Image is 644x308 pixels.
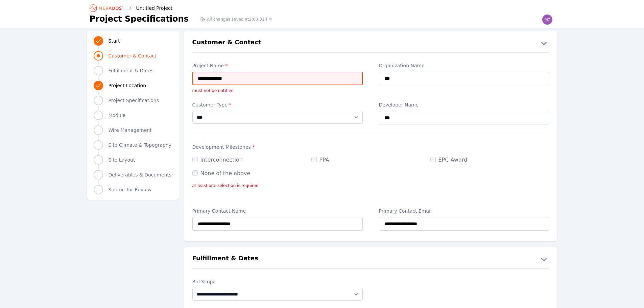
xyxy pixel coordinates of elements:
[192,254,258,264] h2: Fulfillment & Dates
[542,14,553,25] img: mzhou@esa-solar.com
[184,38,557,48] button: Customer & Contact
[192,157,243,163] label: Interconnection
[90,3,173,14] nav: Breadcrumb
[109,97,159,104] span: Project Specifications
[109,82,146,89] span: Project Location
[192,88,363,93] p: must not be untitled
[311,157,329,163] label: PPA
[109,38,120,44] span: Start
[109,127,152,134] span: Wire Management
[192,62,363,69] label: Project Name
[192,170,198,176] input: None of the above
[192,38,261,48] h2: Customer & Contact
[207,17,272,22] span: All changes saved at 2:00:31 PM
[109,171,172,178] span: Deliverables & Documents
[192,170,251,176] label: None of the above
[379,208,549,214] label: Primary Contact Email
[109,52,157,59] span: Customer & Contact
[127,5,173,11] div: Untitled Project
[192,144,549,150] label: Development Milestones
[184,254,557,264] button: Fulfillment & Dates
[192,157,198,162] input: Interconnection
[430,157,436,162] input: EPC Award
[109,67,154,74] span: Fulfillment & Dates
[311,157,317,162] input: PPA
[109,157,135,163] span: Site Layout
[192,278,363,285] label: Bid Scope
[379,62,549,69] label: Organization Name
[90,14,189,24] h1: Project Specifications
[192,208,363,214] label: Primary Contact Name
[109,112,126,119] span: Module
[109,186,152,193] span: Submit for Review
[94,35,172,196] nav: Progress
[192,183,549,188] p: at least one selection is required
[109,142,171,148] span: Site Climate & Topography
[192,101,363,108] label: Customer Type
[430,157,468,163] label: EPC Award
[379,101,549,108] label: Developer Name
